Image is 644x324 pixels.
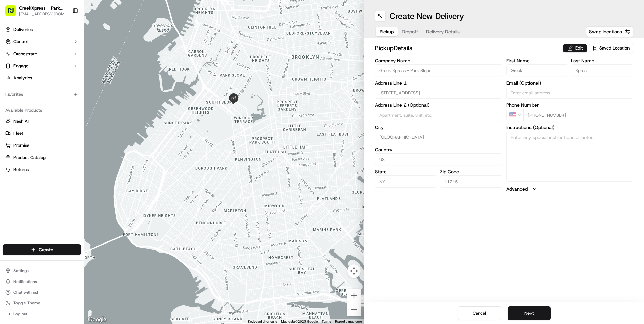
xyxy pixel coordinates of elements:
[64,132,108,139] span: API Documentation
[3,277,81,286] button: Notifications
[375,43,559,53] h2: pickup Details
[322,320,331,323] a: Terms (opens in new tab)
[506,87,634,99] input: Enter email address
[13,75,32,81] span: Analytics
[13,132,52,139] span: Knowledge Base
[21,104,55,110] span: [PERSON_NAME]
[56,104,58,110] span: •
[67,149,82,154] span: Pylon
[3,140,81,151] button: Promise
[375,169,437,174] label: State
[13,63,28,69] span: Engage
[13,39,28,45] span: Control
[13,105,19,110] img: 1736555255976-a54dd68f-1ca7-489b-9aae-adbdc363a1c4
[375,64,502,76] input: Enter company name
[3,3,70,19] button: GreekXpress - Park Slope[EMAIL_ADDRESS][DOMAIN_NAME]
[281,320,318,323] span: Map data ©2025 Google
[506,186,528,192] label: Advanced
[571,58,633,63] label: Last Name
[347,264,361,278] button: Map camera controls
[248,319,277,324] button: Keyboard shortcuts
[440,169,502,174] label: Zip Code
[347,302,361,316] button: Zoom out
[375,175,437,188] input: Enter state
[13,279,37,284] span: Notifications
[586,26,633,37] button: Swap locations
[19,11,67,17] button: [EMAIL_ADDRESS][DOMAIN_NAME]
[375,58,502,63] label: Company Name
[57,133,62,138] div: 💻
[5,155,78,161] a: Product Catalog
[86,315,108,324] img: Google
[13,142,29,149] span: Promise
[3,266,81,276] button: Settings
[375,80,502,85] label: Address Line 1
[13,167,29,173] span: Returns
[347,289,361,302] button: Zoom in
[4,130,54,142] a: 📗Knowledge Base
[13,155,46,161] span: Product Catalog
[3,24,81,35] a: Deliveries
[7,64,19,76] img: 1736555255976-a54dd68f-1ca7-489b-9aae-adbdc363a1c4
[3,105,81,116] div: Available Products
[14,64,26,76] img: 8016278978528_b943e370aa5ada12b00a_72.png
[13,268,29,273] span: Settings
[5,142,78,149] a: Promise
[390,11,464,22] h1: Create New Delivery
[458,306,501,320] button: Cancel
[60,104,73,110] span: [DATE]
[563,44,587,52] button: Edit
[3,288,81,297] button: Chat with us!
[7,98,18,109] img: Brigitte Vinadas
[508,306,551,320] button: Next
[571,64,633,76] input: Enter last name
[13,27,33,33] span: Deliveries
[506,103,634,107] label: Phone Number
[375,131,502,143] input: Enter city
[506,125,634,130] label: Instructions (Optional)
[13,51,37,57] span: Orchestrate
[115,66,123,74] button: Start new chat
[30,71,93,76] div: We're available if you need us!
[599,45,630,51] span: Saved Location
[5,167,78,173] a: Returns
[7,7,20,20] img: Nash
[13,130,23,136] span: Fleet
[402,28,418,35] span: Dropoff
[7,88,45,93] div: Past conversations
[426,28,460,35] span: Delivery Details
[375,103,502,107] label: Address Line 2 (Optional)
[3,164,81,175] button: Returns
[523,109,634,121] input: Enter phone number
[30,64,110,71] div: Start new chat
[18,43,121,51] input: Got a question? Start typing here...
[3,48,81,59] button: Orchestrate
[39,246,53,253] span: Create
[589,28,622,35] span: Swap locations
[3,128,81,139] button: Fleet
[5,118,78,124] a: Nash AI
[3,61,81,71] button: Engage
[589,43,633,53] button: Saved Location
[3,309,81,319] button: Log out
[13,290,38,295] span: Chat with us!
[5,130,78,136] a: Fleet
[7,27,123,38] p: Welcome 👋
[3,298,81,308] button: Toggle Theme
[54,130,111,142] a: 💻API Documentation
[7,133,12,138] div: 📗
[104,86,123,94] button: See all
[19,5,67,11] button: GreekXpress - Park Slope
[506,64,569,76] input: Enter first name
[3,89,81,100] div: Favorites
[375,153,502,165] input: Enter country
[86,315,108,324] a: Open this area in Google Maps (opens a new window)
[506,186,634,192] button: Advanced
[375,87,502,99] input: Enter address
[506,80,634,85] label: Email (Optional)
[380,28,394,35] span: Pickup
[335,320,362,323] a: Report a map error
[13,300,40,306] span: Toggle Theme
